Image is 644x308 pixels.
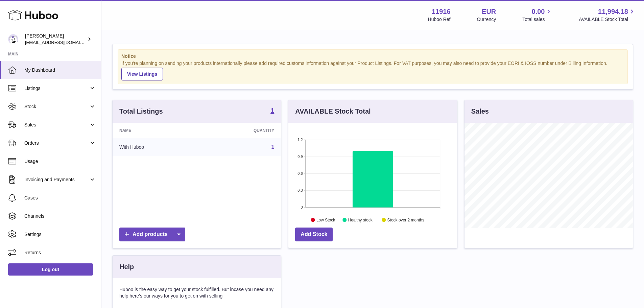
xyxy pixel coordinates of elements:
text: 0.9 [298,155,303,159]
h3: Total Listings [119,107,163,116]
text: 0.3 [298,188,303,192]
a: 0.00 Total sales [522,7,552,23]
a: 1 [271,144,274,150]
span: 0.00 [532,7,545,16]
span: AVAILABLE Stock Total [579,16,636,23]
a: 11,994.18 AVAILABLE Stock Total [579,7,636,23]
div: [PERSON_NAME] [25,33,86,46]
div: If you're planning on sending your products internationally please add required customs informati... [121,60,624,80]
a: View Listings [121,68,163,80]
h3: Help [119,262,134,271]
strong: 11916 [432,7,451,16]
div: Currency [477,16,496,23]
text: 0 [301,205,303,209]
a: Add products [119,228,185,241]
th: Quantity [201,123,281,138]
strong: EUR [482,7,496,16]
h3: AVAILABLE Stock Total [295,107,371,116]
th: Name [113,123,201,138]
span: My Dashboard [24,67,96,73]
h3: Sales [471,107,489,116]
p: Huboo is the easy way to get your stock fulfilled. But incase you need any help here's our ways f... [119,286,274,299]
a: Log out [8,263,93,276]
text: 1.2 [298,138,303,142]
text: Stock over 2 months [387,217,424,222]
td: With Huboo [113,138,201,156]
span: Total sales [522,16,552,23]
span: 11,994.18 [598,7,628,16]
span: Orders [24,140,89,146]
span: Usage [24,158,96,165]
text: 0.6 [298,171,303,175]
text: Low Stock [316,217,335,222]
span: Channels [24,213,96,219]
strong: 1 [270,107,274,114]
strong: Notice [121,53,624,60]
span: Cases [24,195,96,201]
img: internalAdmin-11916@internal.huboo.com [8,34,18,44]
span: Invoicing and Payments [24,176,89,183]
a: 1 [270,107,274,115]
span: Returns [24,250,96,256]
span: Settings [24,231,96,238]
a: Add Stock [295,228,333,241]
span: [EMAIL_ADDRESS][DOMAIN_NAME] [25,40,99,45]
span: Stock [24,103,89,110]
span: Sales [24,122,89,128]
text: Healthy stock [348,217,373,222]
span: Listings [24,85,89,92]
div: Huboo Ref [428,16,451,23]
